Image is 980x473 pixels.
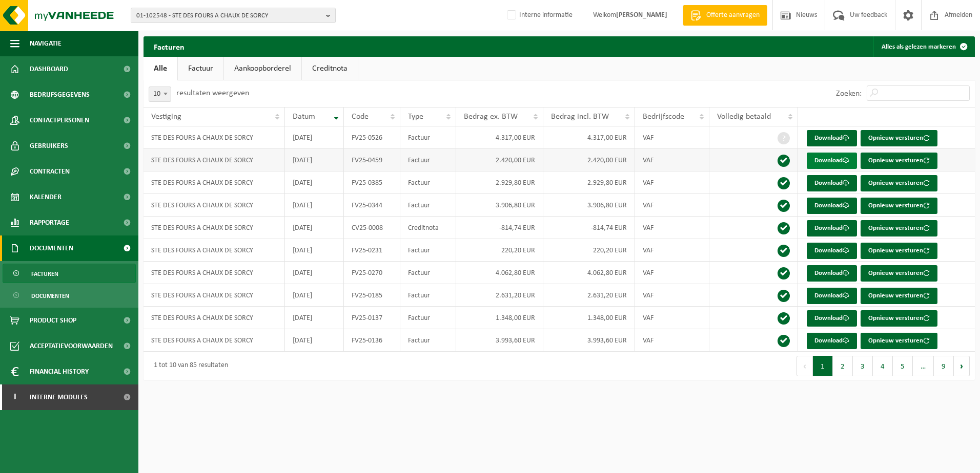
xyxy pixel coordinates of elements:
[400,171,456,194] td: Factuur
[400,194,456,217] td: Factuur
[178,57,223,80] a: Factuur
[144,239,285,262] td: STE DES FOURS A CHAUX DE SORCY
[30,359,89,384] span: Financial History
[144,262,285,284] td: STE DES FOURS A CHAUX DE SORCY
[635,171,709,194] td: VAF
[400,307,456,329] td: Factuur
[861,130,937,146] button: Opnieuw versturen
[30,235,73,261] span: Documenten
[797,356,813,376] button: Previous
[285,307,344,329] td: [DATE]
[456,217,543,239] td: -814,74 EUR
[285,149,344,171] td: [DATE]
[635,329,709,352] td: VAF
[136,8,322,24] span: 01-102548 - STE DES FOURS A CHAUX DE SORCY
[344,194,400,217] td: FV25-0344
[861,333,937,349] button: Opnieuw versturen
[344,126,400,149] td: FV25-0526
[807,243,857,259] a: Download
[861,243,937,259] button: Opnieuw versturen
[400,284,456,307] td: Factuur
[149,357,228,375] div: 1 tot 10 van 85 resultaten
[456,262,543,284] td: 4.062,80 EUR
[400,217,456,239] td: Creditnota
[456,149,543,171] td: 2.420,00 EUR
[861,310,937,327] button: Opnieuw versturen
[635,284,709,307] td: VAF
[807,198,857,214] a: Download
[807,130,857,146] a: Download
[635,217,709,239] td: VAF
[807,333,857,349] a: Download
[344,217,400,239] td: CV25-0008
[224,57,301,80] a: Aankoopborderel
[144,57,177,80] a: Alle
[400,126,456,149] td: Factuur
[302,57,358,80] a: Creditnota
[813,356,833,376] button: 1
[836,90,862,98] label: Zoeken:
[3,264,136,283] a: Facturen
[285,217,344,239] td: [DATE]
[176,89,249,97] label: resultaten weergeven
[861,220,937,236] button: Opnieuw versturen
[456,329,543,352] td: 3.993,60 EUR
[144,284,285,307] td: STE DES FOURS A CHAUX DE SORCY
[344,329,400,352] td: FV25-0136
[400,262,456,284] td: Factuur
[635,149,709,171] td: VAF
[30,384,88,410] span: Interne modules
[543,171,636,194] td: 2.929,80 EUR
[861,153,937,169] button: Opnieuw versturen
[505,8,573,23] label: Interne informatie
[543,239,636,262] td: 220,20 EUR
[683,5,767,26] a: Offerte aanvragen
[543,329,636,352] td: 3.993,60 EUR
[616,11,667,19] strong: [PERSON_NAME]
[635,126,709,149] td: VAF
[30,107,89,133] span: Contactpersonen
[807,220,857,236] a: Download
[344,171,400,194] td: FV25-0385
[456,194,543,217] td: 3.906,80 EUR
[344,284,400,307] td: FV25-0185
[285,284,344,307] td: [DATE]
[861,265,937,282] button: Opnieuw versturen
[30,159,70,184] span: Contracten
[853,356,873,376] button: 3
[954,356,970,376] button: Next
[285,126,344,149] td: [DATE]
[893,356,913,376] button: 5
[807,288,857,304] a: Download
[833,356,853,376] button: 2
[873,356,893,376] button: 4
[344,262,400,284] td: FV25-0270
[285,329,344,352] td: [DATE]
[30,82,90,107] span: Bedrijfsgegevens
[144,149,285,171] td: STE DES FOURS A CHAUX DE SORCY
[31,286,69,306] span: Documenten
[543,217,636,239] td: -814,74 EUR
[151,113,181,121] span: Vestiging
[807,153,857,169] a: Download
[861,288,937,304] button: Opnieuw versturen
[456,239,543,262] td: 220,20 EUR
[30,308,76,333] span: Product Shop
[30,184,62,210] span: Kalender
[400,239,456,262] td: Factuur
[293,113,315,121] span: Datum
[149,87,171,101] span: 10
[464,113,518,121] span: Bedrag ex. BTW
[144,307,285,329] td: STE DES FOURS A CHAUX DE SORCY
[144,36,195,56] h2: Facturen
[934,356,954,376] button: 9
[31,264,58,284] span: Facturen
[285,194,344,217] td: [DATE]
[543,284,636,307] td: 2.631,20 EUR
[144,217,285,239] td: STE DES FOURS A CHAUX DE SORCY
[30,333,113,359] span: Acceptatievoorwaarden
[400,329,456,352] td: Factuur
[30,133,68,159] span: Gebruikers
[285,262,344,284] td: [DATE]
[144,171,285,194] td: STE DES FOURS A CHAUX DE SORCY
